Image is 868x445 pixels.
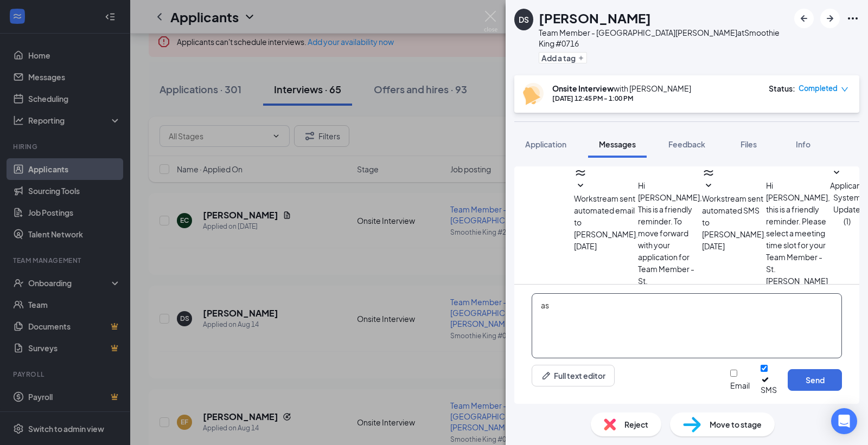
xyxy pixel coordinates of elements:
[761,375,770,384] svg: Checkmark
[794,9,814,28] button: ArrowLeftNew
[638,179,702,203] p: Hi [PERSON_NAME],
[519,14,529,25] div: DS
[599,139,636,149] span: Messages
[766,180,830,333] span: Hi [PERSON_NAME], this is a friendly reminder. Please select a meeting time slot for your Team Me...
[578,55,584,61] svg: Plus
[741,139,757,149] span: Files
[702,166,715,179] svg: WorkstreamLogo
[539,9,651,27] h1: [PERSON_NAME]
[730,380,750,391] div: Email
[830,180,864,226] span: Applicant System Update (1)
[820,9,840,28] button: ArrowRight
[730,370,737,377] input: Email
[552,83,614,93] b: Onsite Interview
[830,166,843,179] svg: SmallChevronDown
[574,166,587,179] svg: WorkstreamLogo
[788,369,842,391] button: Send
[539,52,587,63] button: PlusAdd a tag
[796,139,810,149] span: Info
[761,384,777,395] div: SMS
[769,83,795,94] div: Status :
[532,293,842,358] textarea: as
[574,194,638,239] span: Workstream sent automated email to [PERSON_NAME].
[710,418,762,430] span: Move to stage
[761,365,768,372] input: SMS
[525,139,566,149] span: Application
[797,12,810,25] svg: ArrowLeftNew
[668,139,705,149] span: Feedback
[552,94,691,103] div: [DATE] 12:45 PM - 1:00 PM
[624,418,648,430] span: Reject
[841,86,848,93] span: down
[539,27,789,49] div: Team Member - [GEOGRAPHIC_DATA][PERSON_NAME] at Smoothie King #0716
[830,166,864,227] button: SmallChevronDownApplicant System Update (1)
[552,83,691,94] div: with [PERSON_NAME]
[831,408,857,434] div: Open Intercom Messenger
[702,240,725,252] span: [DATE]
[638,203,702,346] p: This is a friendly reminder. To move forward with your application for Team Member - St. [PERSON_...
[846,12,859,25] svg: Ellipses
[824,12,837,25] svg: ArrowRight
[799,83,838,94] span: Completed
[574,179,587,192] svg: SmallChevronDown
[574,240,597,252] span: [DATE]
[702,179,715,192] svg: SmallChevronDown
[541,370,552,381] svg: Pen
[532,365,615,386] button: Full text editorPen
[702,194,766,239] span: Workstream sent automated SMS to [PERSON_NAME].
